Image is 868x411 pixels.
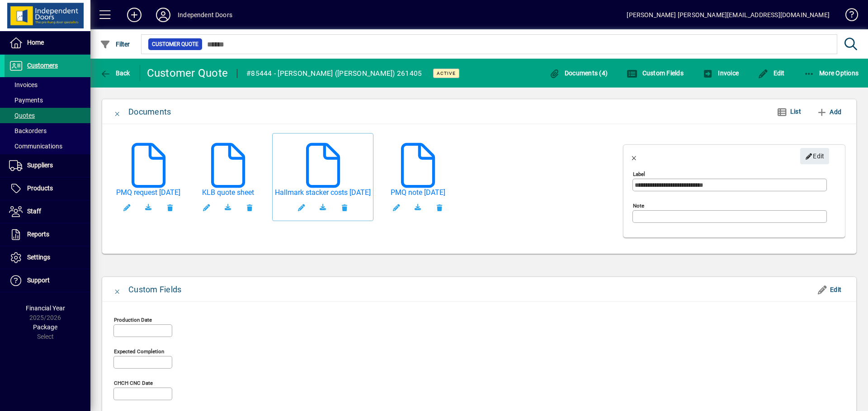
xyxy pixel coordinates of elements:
[27,254,50,261] span: Settings
[246,66,422,81] div: #85444 - [PERSON_NAME] ([PERSON_NAME]) 261405
[804,69,859,77] span: More Options
[5,32,90,54] a: Home
[149,7,178,23] button: Profile
[334,197,355,218] button: Remove
[27,208,41,215] span: Staff
[437,70,456,76] span: Active
[429,197,450,218] button: Remove
[5,139,90,154] a: Communications
[407,197,429,218] a: Download
[290,197,312,218] button: Edit
[813,104,845,120] button: Add
[769,104,808,120] button: List
[107,101,128,123] button: Close
[5,200,90,223] a: Staff
[5,77,90,92] a: Invoices
[114,348,164,355] mat-label: Expected Completion
[9,81,38,88] span: Invoices
[633,171,645,177] mat-label: Label
[27,185,53,192] span: Products
[800,148,829,164] button: Edit
[98,65,132,81] button: Back
[27,231,49,238] span: Reports
[5,123,90,139] a: Backorders
[9,127,47,134] span: Backorders
[758,69,785,77] span: Edit
[27,39,44,46] span: Home
[5,154,90,177] a: Suppliers
[623,145,645,167] button: Close
[147,66,228,80] div: Customer Quote
[627,8,830,22] div: [PERSON_NAME] [PERSON_NAME][EMAIL_ADDRESS][DOMAIN_NAME]
[839,2,857,31] a: Knowledge Base
[802,65,861,81] button: More Options
[700,65,741,81] button: Invoice
[703,69,739,77] span: Invoice
[195,188,260,197] a: KLB quote sheet
[27,162,53,169] span: Suppliers
[100,69,130,77] span: Back
[813,282,845,298] button: Edit
[178,8,232,22] div: Independent Doors
[27,277,50,284] span: Support
[5,92,90,108] a: Payments
[26,305,65,312] span: Financial Year
[633,203,644,209] mat-label: Note
[312,197,334,218] a: Download
[128,282,181,297] div: Custom Fields
[159,197,181,218] button: Remove
[100,41,130,48] span: Filter
[790,108,801,115] span: List
[33,323,57,331] span: Package
[90,65,140,81] app-page-header-button: Back
[816,105,841,119] span: Add
[5,223,90,246] a: Reports
[9,143,62,150] span: Communications
[549,69,608,77] span: Documents (4)
[624,65,686,81] button: Custom Fields
[5,269,90,292] a: Support
[114,317,152,323] mat-label: Production Date
[116,188,181,197] a: PMQ request [DATE]
[239,197,260,218] button: Remove
[9,97,43,104] span: Payments
[627,69,684,77] span: Custom Fields
[27,62,58,69] span: Customers
[195,197,217,218] button: Edit
[547,65,610,81] button: Documents (4)
[817,282,842,297] span: Edit
[128,105,171,119] div: Documents
[385,188,450,197] a: PMQ note [DATE]
[5,246,90,269] a: Settings
[5,177,90,200] a: Products
[116,197,137,218] button: Edit
[98,36,132,52] button: Filter
[755,65,787,81] button: Edit
[217,197,239,218] a: Download
[9,112,35,119] span: Quotes
[805,149,825,164] span: Edit
[5,108,90,123] a: Quotes
[114,380,153,386] mat-label: CHCH CNC Date
[385,197,407,218] button: Edit
[137,197,159,218] a: Download
[275,188,371,197] a: Hallmark stacker costs [DATE]
[152,40,198,49] span: Customer Quote
[107,279,128,300] button: Close
[120,7,149,23] button: Add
